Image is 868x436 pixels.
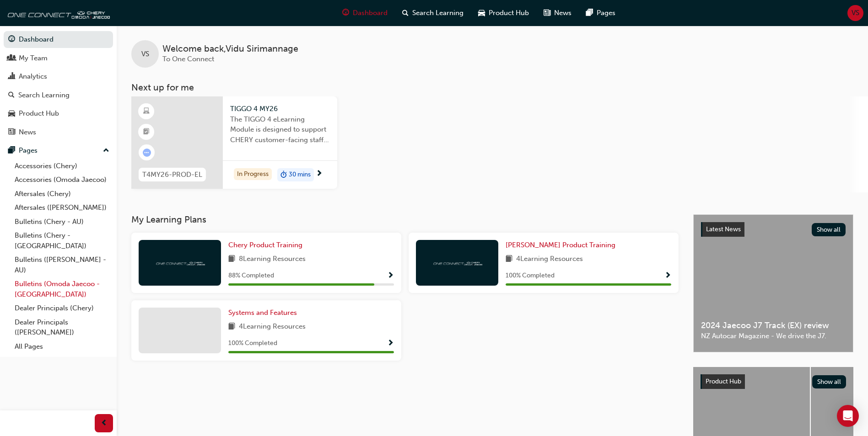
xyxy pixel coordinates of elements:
[478,7,485,19] span: car-icon
[701,320,846,331] span: 2024 Jaecoo J7 Track (EX) review
[544,7,550,19] span: news-icon
[4,31,113,48] a: Dashboard
[228,271,274,281] span: 88 % Completed
[506,254,512,265] span: book-icon
[4,105,113,122] a: Product Hub
[11,253,113,277] a: Bulletins ([PERSON_NAME] - AU)
[852,8,859,18] span: VS
[143,106,150,117] span: learningResourceType_ELEARNING-icon
[19,53,48,64] div: My Team
[11,173,113,187] a: Accessories (Omoda Jaecoo)
[103,145,109,157] span: up-icon
[5,4,110,22] img: oneconnect
[664,272,671,280] span: Show Progress
[506,240,619,250] a: [PERSON_NAME] Product Training
[228,240,306,250] a: Chery Product Training
[597,8,615,18] span: Pages
[387,270,394,282] button: Show Progress
[228,254,235,265] span: book-icon
[228,308,297,317] span: Systems and Features
[387,340,394,348] span: Show Progress
[228,308,301,318] a: Systems and Features
[506,241,615,249] span: [PERSON_NAME] Product Training
[155,258,205,267] img: oneconnect
[11,215,113,229] a: Bulletins (Chery - AU)
[706,225,741,233] span: Latest News
[412,8,464,18] span: Search Learning
[280,169,287,181] span: duration-icon
[8,54,15,63] span: people-icon
[506,271,555,281] span: 100 % Completed
[701,331,846,341] span: NZ Autocar Magazine - We drive the J7.
[402,7,409,19] span: search-icon
[395,4,471,22] a: search-iconSearch Learning
[162,55,214,63] span: To One Connect
[837,405,859,427] div: Open Intercom Messenger
[353,8,388,18] span: Dashboard
[8,73,15,81] span: chart-icon
[143,126,150,138] span: booktick-icon
[11,159,113,173] a: Accessories (Chery)
[316,170,323,178] span: next-icon
[701,222,846,237] a: Latest NewsShow all
[8,128,15,137] span: news-icon
[131,214,679,225] h3: My Learning Plans
[701,374,846,389] a: Product HubShow all
[230,104,330,114] span: TIGGO 4 MY26
[4,142,113,159] button: Pages
[11,201,113,215] a: Aftersales ([PERSON_NAME])
[11,315,113,340] a: Dealer Principals ([PERSON_NAME])
[387,338,394,349] button: Show Progress
[812,375,846,388] button: Show all
[143,149,151,157] span: learningRecordVerb_ATTEMPT-icon
[239,321,306,333] span: 4 Learning Resources
[579,4,623,22] a: pages-iconPages
[19,145,38,156] div: Pages
[4,50,113,67] a: My Team
[141,49,149,59] span: VS
[4,68,113,85] a: Analytics
[131,96,337,189] a: T4MY26-PROD-ELTIGGO 4 MY26The TIGGO 4 eLearning Module is designed to support CHERY customer-faci...
[586,7,593,19] span: pages-icon
[4,87,113,104] a: Search Learning
[664,270,671,282] button: Show Progress
[516,254,583,265] span: 4 Learning Resources
[11,277,113,301] a: Bulletins (Omoda Jaecoo - [GEOGRAPHIC_DATA])
[228,338,277,349] span: 100 % Completed
[11,340,113,354] a: All Pages
[489,8,529,18] span: Product Hub
[11,229,113,253] a: Bulletins (Chery - [GEOGRAPHIC_DATA])
[8,110,15,118] span: car-icon
[693,214,853,352] a: Latest NewsShow all2024 Jaecoo J7 Track (EX) reviewNZ Autocar Magazine - We drive the J7.
[11,187,113,201] a: Aftersales (Chery)
[4,124,113,141] a: News
[387,272,394,280] span: Show Progress
[706,378,741,385] span: Product Hub
[19,71,47,82] div: Analytics
[11,301,113,315] a: Dealer Principals (Chery)
[142,170,202,180] span: T4MY26-PROD-EL
[228,241,302,249] span: Chery Product Training
[4,29,113,142] button: DashboardMy TeamAnalyticsSearch LearningProduct HubNews
[234,168,272,181] div: In Progress
[8,147,15,155] span: pages-icon
[812,223,846,236] button: Show all
[230,114,330,145] span: The TIGGO 4 eLearning Module is designed to support CHERY customer-facing staff with the product ...
[101,418,108,429] span: prev-icon
[471,4,536,22] a: car-iconProduct Hub
[289,170,311,180] span: 30 mins
[847,5,863,21] button: VS
[18,90,70,101] div: Search Learning
[8,91,15,100] span: search-icon
[432,258,482,267] img: oneconnect
[536,4,579,22] a: news-iconNews
[239,254,306,265] span: 8 Learning Resources
[554,8,571,18] span: News
[19,108,59,119] div: Product Hub
[117,82,868,93] h3: Next up for me
[19,127,36,138] div: News
[162,44,298,54] span: Welcome back , Vidu Sirimannage
[335,4,395,22] a: guage-iconDashboard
